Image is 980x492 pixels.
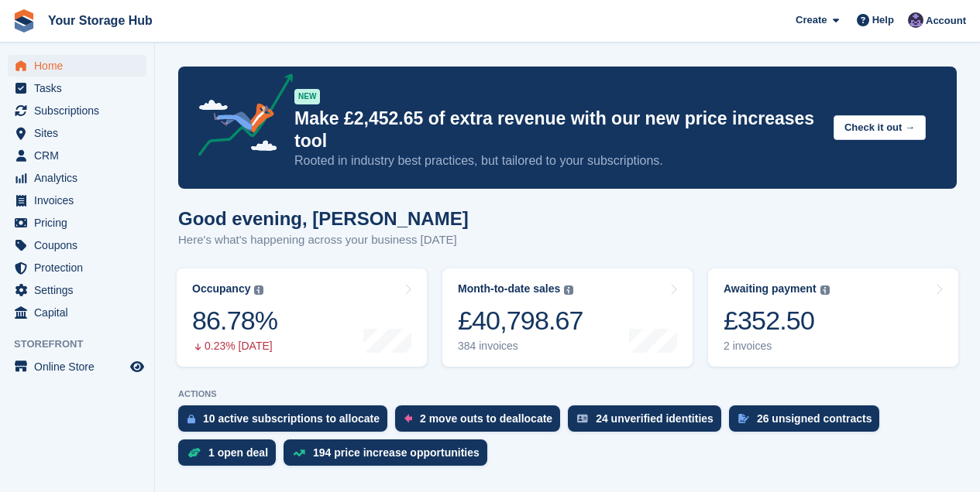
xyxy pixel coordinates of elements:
[12,9,36,32] img: stora-icon-8386f47178a22dfd0bd8f6a31ec36ba5ce8667c1dd55bd0f319d3a0aa187defe.svg
[577,414,588,423] img: verify_identity-adf6edd0f0f0b5bbfe63781bf79b02c33cf7c696d77639b501bdc392416b5a36.svg
[757,412,872,425] div: 26 unsigned contracts
[187,414,195,424] img: active_subscription_to_allocate_icon-d502201f5373d7db506a760aba3b589e785aa758c864c3986d89f69b8ff3...
[796,12,827,28] span: Create
[8,100,146,121] a: menu
[395,405,568,439] a: 2 move outs to deallocate
[177,268,427,367] a: Occupancy 86.78% 0.23% [DATE]
[178,208,469,229] h1: Good evening, [PERSON_NAME]
[34,122,127,144] span: Sites
[178,389,957,399] p: ACTIONS
[708,268,958,367] a: Awaiting payment £352.50 2 invoices
[34,212,127,234] span: Pricing
[34,356,127,378] span: Online Store
[8,234,146,256] a: menu
[254,285,263,295] img: icon-info-grey-7440780725fd019a000dd9b08b2336e03edf1995a4989e88bcd33f0948082b44.svg
[294,89,320,104] div: NEW
[294,108,821,152] p: Make £2,452.65 of extra revenue with our new price increases tool
[192,340,277,353] div: 0.23% [DATE]
[284,439,495,473] a: 194 price increase opportunities
[458,305,583,337] div: £40,798.67
[313,446,480,459] div: 194 price increase opportunities
[14,337,154,352] span: Storefront
[34,257,127,278] span: Protection
[724,282,817,296] div: Awaiting payment
[596,412,714,425] div: 24 unverified identities
[34,77,127,99] span: Tasks
[178,231,469,249] p: Here's what's happening across your business [DATE]
[458,282,560,296] div: Month-to-date sales
[192,305,277,337] div: 86.78%
[192,282,250,296] div: Occupancy
[34,279,127,301] span: Settings
[128,357,146,376] a: Preview store
[34,302,127,323] span: Capital
[8,77,146,99] a: menu
[724,305,830,337] div: £352.50
[564,285,573,295] img: icon-info-grey-7440780725fd019a000dd9b08b2336e03edf1995a4989e88bcd33f0948082b44.svg
[404,414,412,423] img: move_outs_to_deallocate_icon-f764333ba52eb49d3ac5e1228854f67142a1ed5810a6f6cc68b1a99e826820c5.svg
[293,449,305,456] img: price_increase_opportunities-93ffe204e8149a01c8c9dc8f82e8f89637d9d84a8eef4429ea346261dce0b2c0.svg
[442,268,693,367] a: Month-to-date sales £40,798.67 384 invoices
[872,12,894,28] span: Help
[178,405,395,439] a: 10 active subscriptions to allocate
[34,100,127,121] span: Subscriptions
[8,55,146,77] a: menu
[724,340,830,353] div: 2 invoices
[729,405,888,439] a: 26 unsigned contracts
[8,356,146,378] a: menu
[34,167,127,189] span: Analytics
[34,55,127,77] span: Home
[820,285,830,295] img: icon-info-grey-7440780725fd019a000dd9b08b2336e03edf1995a4989e88bcd33f0948082b44.svg
[203,412,380,425] div: 10 active subscriptions to allocate
[8,145,146,166] a: menu
[8,167,146,189] a: menu
[178,439,284,473] a: 1 open deal
[34,145,127,166] span: CRM
[8,212,146,234] a: menu
[926,13,966,29] span: Account
[908,12,923,28] img: Liam Beddard
[8,122,146,144] a: menu
[458,340,583,353] div: 384 invoices
[834,115,926,141] button: Check it out →
[568,405,729,439] a: 24 unverified identities
[8,279,146,301] a: menu
[34,190,127,211] span: Invoices
[34,234,127,256] span: Coupons
[8,190,146,211] a: menu
[294,152,821,169] p: Rooted in industry best practices, but tailored to your subscriptions.
[8,257,146,278] a: menu
[185,73,294,162] img: price-adjustments-announcement-icon-8257ccfd72463d97f412b2fc003d46551f7dbcb40ab6d574587a9cd5c0d94...
[8,302,146,323] a: menu
[42,8,159,33] a: Your Storage Hub
[187,447,201,458] img: deal-1b604bf984904fb50ccaf53a9ad4b4a5d6e5aea283cecdc64d6e3604feb123c2.svg
[208,446,268,459] div: 1 open deal
[420,412,552,425] div: 2 move outs to deallocate
[738,414,749,423] img: contract_signature_icon-13c848040528278c33f63329250d36e43548de30e8caae1d1a13099fd9432cc5.svg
